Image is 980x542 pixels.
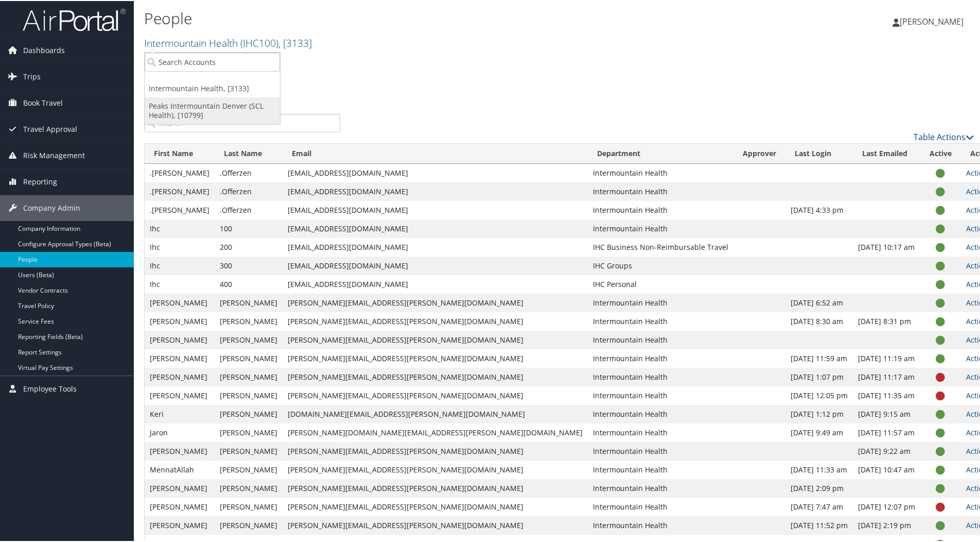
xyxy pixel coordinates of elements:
[144,35,312,49] a: Intermountain Health
[283,404,588,422] td: [DOMAIN_NAME][EMAIL_ADDRESS][PERSON_NAME][DOMAIN_NAME]
[283,311,588,330] td: [PERSON_NAME][EMAIL_ADDRESS][PERSON_NAME][DOMAIN_NAME]
[785,422,853,441] td: [DATE] 9:49 am
[145,237,215,256] td: Ihc
[588,181,733,200] td: Intermountain Health
[853,441,920,460] td: [DATE] 9:22 am
[145,404,215,422] td: Keri
[853,515,920,534] td: [DATE] 2:19 pm
[853,143,920,163] th: Last Emailed: activate to sort column ascending
[215,237,283,256] td: 200
[853,422,920,441] td: [DATE] 11:57 am
[785,385,853,404] td: [DATE] 12:05 pm
[588,274,733,293] td: IHC Personal
[215,293,283,311] td: [PERSON_NAME]
[23,89,63,115] span: Book Travel
[215,256,283,274] td: 300
[145,200,215,218] td: .[PERSON_NAME]
[283,274,588,293] td: [EMAIL_ADDRESS][DOMAIN_NAME]
[145,422,215,441] td: Jaron
[215,497,283,515] td: [PERSON_NAME]
[215,163,283,181] td: .Offerzen
[215,200,283,218] td: .Offerzen
[853,385,920,404] td: [DATE] 11:35 am
[914,130,974,142] a: Table Actions
[785,143,853,163] th: Last Login: activate to sort column ascending
[145,478,215,497] td: [PERSON_NAME]
[23,37,65,62] span: Dashboards
[588,200,733,218] td: Intermountain Health
[588,218,733,237] td: Intermountain Health
[283,441,588,460] td: [PERSON_NAME][EMAIL_ADDRESS][PERSON_NAME][DOMAIN_NAME]
[240,35,278,49] span: ( IHC100 )
[215,478,283,497] td: [PERSON_NAME]
[588,237,733,256] td: IHC Business Non-Reimbursable Travel
[588,348,733,367] td: Intermountain Health
[283,497,588,515] td: [PERSON_NAME][EMAIL_ADDRESS][PERSON_NAME][DOMAIN_NAME]
[283,460,588,478] td: [PERSON_NAME][EMAIL_ADDRESS][PERSON_NAME][DOMAIN_NAME]
[145,515,215,534] td: [PERSON_NAME]
[785,200,853,218] td: [DATE] 4:33 pm
[215,441,283,460] td: [PERSON_NAME]
[853,348,920,367] td: [DATE] 11:19 am
[892,5,974,36] a: [PERSON_NAME]
[853,367,920,385] td: [DATE] 11:17 am
[145,181,215,200] td: .[PERSON_NAME]
[283,422,588,441] td: [PERSON_NAME][DOMAIN_NAME][EMAIL_ADDRESS][PERSON_NAME][DOMAIN_NAME]
[23,168,57,194] span: Reporting
[145,441,215,460] td: [PERSON_NAME]
[853,404,920,422] td: [DATE] 9:15 am
[588,441,733,460] td: Intermountain Health
[215,330,283,348] td: [PERSON_NAME]
[853,497,920,515] td: [DATE] 12:07 pm
[785,311,853,330] td: [DATE] 8:30 am
[588,293,733,311] td: Intermountain Health
[145,143,215,163] th: First Name: activate to sort column ascending
[785,460,853,478] td: [DATE] 11:33 am
[145,274,215,293] td: Ihc
[145,311,215,330] td: [PERSON_NAME]
[215,404,283,422] td: [PERSON_NAME]
[283,143,588,163] th: Email: activate to sort column ascending
[588,256,733,274] td: IHC Groups
[853,311,920,330] td: [DATE] 8:31 pm
[283,237,588,256] td: [EMAIL_ADDRESS][DOMAIN_NAME]
[785,293,853,311] td: [DATE] 6:52 am
[588,404,733,422] td: Intermountain Health
[145,79,280,96] a: Intermountain Health, [3133]
[144,7,697,28] h1: People
[283,367,588,385] td: [PERSON_NAME][EMAIL_ADDRESS][PERSON_NAME][DOMAIN_NAME]
[23,7,126,31] img: airportal-logo.png
[23,375,77,401] span: Employee Tools
[283,293,588,311] td: [PERSON_NAME][EMAIL_ADDRESS][PERSON_NAME][DOMAIN_NAME]
[215,311,283,330] td: [PERSON_NAME]
[283,348,588,367] td: [PERSON_NAME][EMAIL_ADDRESS][PERSON_NAME][DOMAIN_NAME]
[920,143,961,163] th: Active: activate to sort column ascending
[588,515,733,534] td: Intermountain Health
[215,348,283,367] td: [PERSON_NAME]
[588,143,733,163] th: Department: activate to sort column ascending
[145,96,280,123] a: Peaks Intermountain Denver (SCL Health), [10799]
[283,200,588,218] td: [EMAIL_ADDRESS][DOMAIN_NAME]
[588,422,733,441] td: Intermountain Health
[588,478,733,497] td: Intermountain Health
[588,460,733,478] td: Intermountain Health
[785,348,853,367] td: [DATE] 11:59 am
[145,52,280,71] input: Search Accounts
[215,274,283,293] td: 400
[283,515,588,534] td: [PERSON_NAME][EMAIL_ADDRESS][PERSON_NAME][DOMAIN_NAME]
[853,237,920,256] td: [DATE] 10:17 am
[215,460,283,478] td: [PERSON_NAME]
[145,218,215,237] td: Ihc
[588,330,733,348] td: Intermountain Health
[588,163,733,181] td: Intermountain Health
[145,348,215,367] td: [PERSON_NAME]
[283,181,588,200] td: [EMAIL_ADDRESS][DOMAIN_NAME]
[785,515,853,534] td: [DATE] 11:52 pm
[278,35,312,49] span: , [ 3133 ]
[215,515,283,534] td: [PERSON_NAME]
[145,256,215,274] td: Ihc
[785,404,853,422] td: [DATE] 1:12 pm
[145,293,215,311] td: [PERSON_NAME]
[785,478,853,497] td: [DATE] 2:09 pm
[215,367,283,385] td: [PERSON_NAME]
